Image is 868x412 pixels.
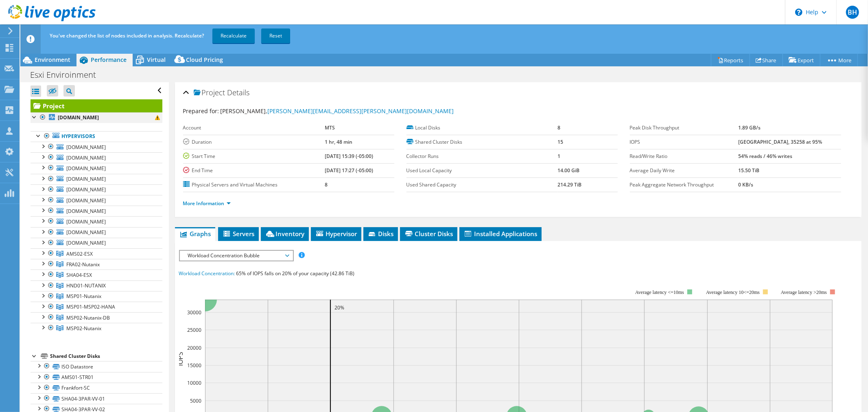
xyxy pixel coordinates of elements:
[50,351,162,361] div: Shared Cluster Disks
[630,167,738,175] label: Average Daily Write
[407,124,558,132] label: Local Disks
[236,270,355,277] span: 65% of IOPS falls on 20% of your capacity (42.86 TiB)
[738,124,761,131] b: 1.89 GB/s
[558,181,582,188] b: 214.29 TiB
[31,152,162,163] a: [DOMAIN_NAME]
[31,112,162,123] a: [DOMAIN_NAME]
[179,270,235,277] span: Workload Concentration:
[31,248,162,259] a: AMS02-ESX
[261,28,290,43] a: Reset
[31,281,162,291] a: HND01-NUTANIX
[558,167,579,174] b: 14.00 GiB
[187,379,201,386] text: 10000
[179,230,211,238] span: Graphs
[227,88,250,97] span: Details
[31,372,162,383] a: AMS01-STR01
[738,181,753,188] b: 0 KB/s
[635,289,684,295] tspan: Average latency <=10ms
[31,291,162,302] a: MSP01-Nutanix
[31,227,162,238] a: [DOMAIN_NAME]
[31,259,162,270] a: FRA02-Nutanix
[183,138,325,146] label: Duration
[66,261,100,268] span: FRA02-Nutanix
[66,218,106,225] span: [DOMAIN_NAME]
[31,195,162,206] a: [DOMAIN_NAME]
[66,175,106,182] span: [DOMAIN_NAME]
[190,397,201,404] text: 5000
[183,181,325,189] label: Physical Servers and Virtual Machines
[176,352,185,366] text: IOPS
[66,282,106,289] span: HND01-NUTANIX
[31,238,162,248] a: [DOMAIN_NAME]
[183,152,325,160] label: Start Time
[91,56,127,64] span: Performance
[31,131,162,142] a: Hypervisors
[630,152,738,160] label: Read/Write Ratio
[325,124,335,131] b: MTS
[66,239,106,246] span: [DOMAIN_NAME]
[630,124,738,132] label: Peak Disk Throughput
[184,251,289,261] span: Workload Concentration Bubble
[194,89,225,97] span: Project
[820,54,858,66] a: More
[407,152,558,160] label: Collector Runs
[31,270,162,280] a: SHA04-ESX
[147,56,166,64] span: Virtual
[750,54,783,66] a: Share
[407,167,558,175] label: Used Local Capacity
[268,107,454,115] a: [PERSON_NAME][EMAIL_ADDRESS][PERSON_NAME][DOMAIN_NAME]
[31,361,162,372] a: ISO Datastore
[66,303,115,310] span: MSP01-MSP02-HANA
[222,230,255,238] span: Servers
[325,138,352,145] b: 1 hr, 48 min
[66,325,101,332] span: MSP02-Nutanix
[31,99,162,112] a: Project
[187,327,201,333] text: 25000
[781,289,826,295] text: Average latency >20ms
[31,302,162,312] a: MSP01-MSP02-HANA
[325,167,373,174] b: [DATE] 17:27 (-05:00)
[738,138,822,145] b: [GEOGRAPHIC_DATA], 35258 at 95%
[335,304,344,311] text: 20%
[187,344,201,351] text: 20000
[187,309,201,316] text: 30000
[31,163,162,173] a: [DOMAIN_NAME]
[31,323,162,333] a: MSP02-Nutanix
[783,54,820,66] a: Export
[630,181,738,189] label: Peak Aggregate Network Throughput
[846,6,859,19] span: BH
[186,56,223,64] span: Cloud Pricing
[558,138,563,145] b: 15
[738,153,792,160] b: 54% reads / 46% writes
[31,393,162,404] a: SHA04-3PAR-VV-01
[221,107,454,115] span: [PERSON_NAME],
[183,107,219,115] label: Prepared for:
[183,200,231,207] a: More Information
[31,184,162,195] a: [DOMAIN_NAME]
[66,272,92,278] span: SHA04-ESX
[31,312,162,323] a: MSP02-Nutanix-DB
[50,32,204,39] span: You've changed the list of nodes included in analysis. Recalculate?
[630,138,738,146] label: IOPS
[187,362,201,369] text: 15000
[404,230,453,238] span: Cluster Disks
[325,153,373,160] b: [DATE] 15:39 (-05:00)
[212,28,255,43] a: Recalculate
[31,383,162,393] a: Frankfort-SC
[558,124,560,131] b: 8
[325,181,328,188] b: 8
[66,197,106,204] span: [DOMAIN_NAME]
[711,54,750,66] a: Reports
[558,153,560,160] b: 1
[26,70,109,79] h1: Esxi Enviroinment
[738,167,759,174] b: 15.50 TiB
[66,144,106,151] span: [DOMAIN_NAME]
[706,289,760,295] tspan: Average latency 10<=20ms
[31,142,162,152] a: [DOMAIN_NAME]
[66,165,106,172] span: [DOMAIN_NAME]
[66,293,101,300] span: MSP01-Nutanix
[464,230,538,238] span: Installed Applications
[183,167,325,175] label: End Time
[66,250,93,257] span: AMS02-ESX
[315,230,357,238] span: Hypervisor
